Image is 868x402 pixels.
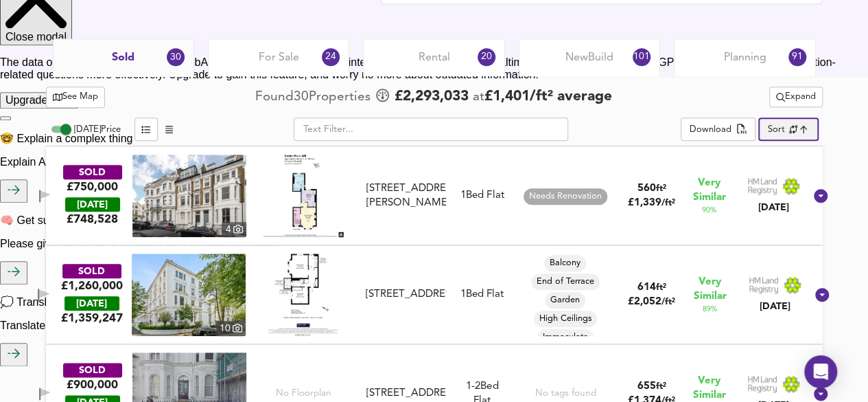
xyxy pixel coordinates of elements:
[656,283,666,292] span: ft²
[628,198,675,208] span: £ 1,339
[67,377,118,392] div: £900,000
[64,296,119,311] div: [DATE]
[524,190,607,203] span: Needs Renovation
[703,304,717,315] span: 89 %
[74,125,121,134] span: [DATE] Price
[694,275,727,304] span: Very Similar
[360,386,451,401] div: 4 5 Strathmore Gardens, W8 4RZ
[769,87,823,108] button: Expand
[46,87,106,108] button: See Map
[768,123,785,136] div: Sort
[534,311,597,327] div: High Ceilings
[804,355,837,388] div: Open Intercom Messenger
[268,254,337,336] img: Floorplan
[215,321,246,336] div: 10
[537,329,594,346] div: Immaculate
[112,50,134,65] span: Sold
[132,254,246,336] img: property thumbnail
[366,386,445,401] div: [STREET_ADDRESS]
[655,184,666,193] span: ft²
[53,89,99,105] span: See Map
[544,255,586,271] div: Balcony
[61,311,123,326] span: £ 1,359,247
[769,87,823,108] div: split button
[46,146,823,245] div: SOLD£750,000 [DATE]£748,528property thumbnail 4 Floorplan[STREET_ADDRESS][PERSON_NAME]1Bed FlatNe...
[690,122,731,138] div: Download
[545,294,585,306] span: Garden
[681,118,755,141] div: split button
[255,88,374,107] div: Found 30 Propert ies
[460,287,504,302] div: 1 Bed Flat
[46,245,823,344] div: SOLD£1,260,000 [DATE]£1,359,247property thumbnail 10 Floorplan[STREET_ADDRESS]1Bed FlatBalconyEnd...
[681,118,755,141] button: Download
[473,91,484,104] span: at
[360,181,451,211] div: Flat 2, 5 Gordon Place, W8 4JD
[294,118,568,141] input: Text Filter...
[67,212,118,227] span: £ 748,528
[535,387,596,400] div: No tags found
[419,50,450,65] span: Rental
[62,264,121,278] div: SOLD
[537,331,594,344] span: Immaculate
[531,273,600,290] div: End of Terrace
[484,89,612,104] span: £ 1,401 / ft² average
[693,176,726,205] span: Very Similar
[322,48,340,66] div: 24
[67,179,118,194] div: £750,000
[132,155,246,237] a: property thumbnail 4
[167,48,185,66] div: 30
[61,278,123,293] div: £1,260,000
[633,48,650,66] div: 101
[749,300,802,313] div: [DATE]
[788,48,806,66] div: 91
[360,287,451,302] div: Flat 3, 53 Palace Gardens Terrace, W8 4SB
[747,375,801,393] img: Land Registry
[259,50,299,65] span: For Sale
[534,313,597,325] span: High Ceilings
[776,89,816,105] span: Expand
[637,381,655,392] span: 655
[812,386,829,402] svg: Show Details
[460,188,504,203] div: 1 Bed Flat
[65,197,120,212] div: [DATE]
[466,379,498,394] div: We've estimated the total number of bedrooms from EPC data (3 heated rooms)
[5,31,67,43] span: Close modal
[661,298,675,306] span: / ft²
[263,155,344,237] img: Floorplan
[747,201,801,214] div: [DATE]
[395,87,469,107] span: £ 2,293,033
[524,188,607,205] div: Needs Renovation
[628,297,675,307] span: £ 2,052
[276,387,331,400] span: No Floorplan
[63,363,122,377] div: SOLD
[749,276,802,294] img: Land Registry
[132,155,246,237] img: property thumbnail
[655,382,666,391] span: ft²
[637,282,656,293] span: 614
[478,48,495,66] div: 20
[747,177,801,195] img: Land Registry
[544,257,586,269] span: Balcony
[365,287,445,302] div: [STREET_ADDRESS]
[545,292,585,309] div: Garden
[222,222,246,237] div: 4
[661,199,675,208] span: / ft²
[366,181,445,211] div: [STREET_ADDRESS][PERSON_NAME]
[814,287,830,303] svg: Show Details
[63,165,122,179] div: SOLD
[132,254,246,336] a: property thumbnail 10
[565,50,613,65] span: New Build
[758,118,818,141] div: Sort
[531,276,600,288] span: End of Terrace
[723,50,766,65] span: Planning
[812,188,829,204] svg: Show Details
[637,183,655,194] span: 560
[702,205,716,216] span: 90 %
